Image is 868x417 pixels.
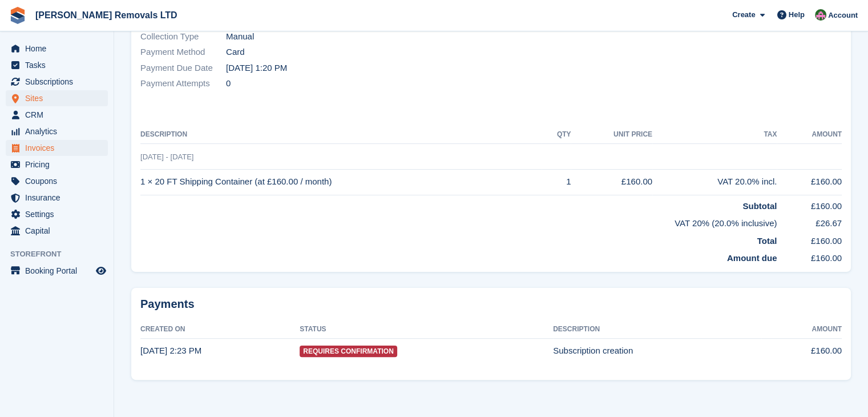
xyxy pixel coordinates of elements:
[789,9,805,21] span: Help
[25,190,94,206] span: Insurance
[31,6,182,25] a: [PERSON_NAME] Removals LTD
[777,126,842,144] th: Amount
[553,320,761,339] th: Description
[815,9,826,21] img: Paul Withers
[226,30,254,43] span: Manual
[757,236,777,246] strong: Total
[652,175,777,189] div: VAT 20.0% incl.
[300,320,553,339] th: Status
[140,153,193,161] span: [DATE] - [DATE]
[553,338,761,363] td: Subscription creation
[6,57,108,73] a: menu
[25,140,94,156] span: Invoices
[140,62,226,75] span: Payment Due Date
[140,46,226,59] span: Payment Method
[6,123,108,139] a: menu
[25,74,94,90] span: Subscriptions
[25,107,94,123] span: CRM
[140,320,300,339] th: Created On
[742,201,777,211] strong: Subtotal
[652,126,777,144] th: Tax
[25,157,94,173] span: Pricing
[25,57,94,73] span: Tasks
[140,169,542,195] td: 1 × 20 FT Shipping Container (at £160.00 / month)
[6,223,108,239] a: menu
[6,206,108,222] a: menu
[777,169,842,195] td: £160.00
[25,206,94,222] span: Settings
[542,169,571,195] td: 1
[6,173,108,189] a: menu
[777,212,842,230] td: £26.67
[777,230,842,248] td: £160.00
[6,140,108,156] a: menu
[300,346,397,357] span: Requires Confirmation
[6,263,108,279] a: menu
[6,41,108,57] a: menu
[25,223,94,239] span: Capital
[6,107,108,123] a: menu
[571,126,652,144] th: Unit Price
[226,77,231,90] span: 0
[6,157,108,173] a: menu
[761,320,842,339] th: Amount
[140,30,226,43] span: Collection Type
[6,90,108,106] a: menu
[727,253,777,263] strong: Amount due
[140,346,201,355] time: 2025-09-18 13:23:21 UTC
[761,338,842,363] td: £160.00
[140,297,842,311] h2: Payments
[226,46,245,59] span: Card
[9,7,26,24] img: stora-icon-8386f47178a22dfd0bd8f6a31ec36ba5ce8667c1dd55bd0f319d3a0aa187defe.svg
[140,126,542,144] th: Description
[542,126,571,144] th: QTY
[25,41,94,57] span: Home
[571,169,652,195] td: £160.00
[140,77,226,90] span: Payment Attempts
[25,123,94,139] span: Analytics
[6,190,108,206] a: menu
[10,248,114,260] span: Storefront
[25,263,94,279] span: Booking Portal
[777,195,842,212] td: £160.00
[140,212,777,230] td: VAT 20% (20.0% inclusive)
[226,62,287,75] time: 2025-09-19 12:20:47 UTC
[777,247,842,265] td: £160.00
[828,10,858,21] span: Account
[6,74,108,90] a: menu
[732,9,755,21] span: Create
[25,90,94,106] span: Sites
[25,173,94,189] span: Coupons
[94,264,108,278] a: Preview store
